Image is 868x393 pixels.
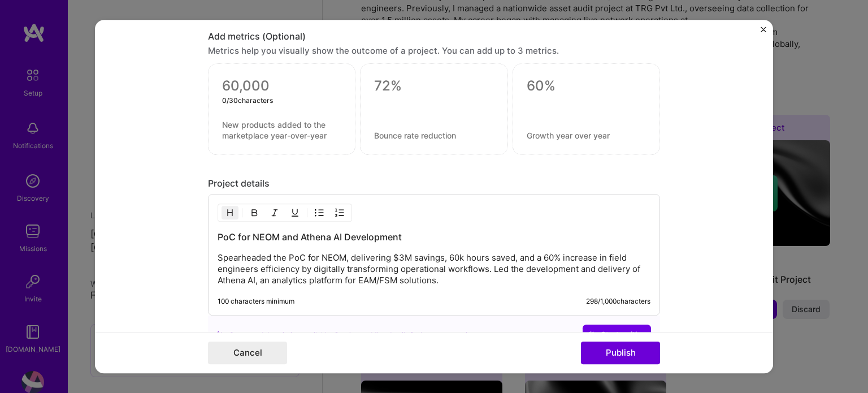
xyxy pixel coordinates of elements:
[208,31,660,42] div: Add metrics (Optional)
[270,208,279,217] img: Italic
[250,208,259,217] img: Bold
[208,178,660,189] div: Project details
[315,208,324,217] img: UL
[587,329,646,340] span: Start writing
[586,297,650,306] div: 298 / 1,000 characters
[583,325,651,345] button: Start writing
[218,252,650,286] p: Spearheaded the PoC for NEOM, delivering $3M savings, 60k hours saved, and a 60% increase in fiel...
[218,297,294,306] div: 100 characters minimum
[218,231,650,243] h3: PoC for NEOM and Athena AI Development
[587,331,595,339] i: icon CrystalBallWhite
[307,206,307,219] img: Divider
[242,206,242,219] img: Divider
[290,208,300,217] img: Underline
[225,208,235,217] img: Heading
[217,329,480,341] div: Suggested description available. Continue adding details for better suggestions.
[217,331,225,339] i: icon SuggestedTeams
[581,342,660,364] button: Publish
[208,342,287,364] button: Cancel
[208,45,660,57] div: Metrics help you visually show the outcome of a project. You can add up to 3 metrics.
[222,94,341,106] div: 0 / 30 characters
[761,27,766,38] button: Close
[335,208,344,217] img: OL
